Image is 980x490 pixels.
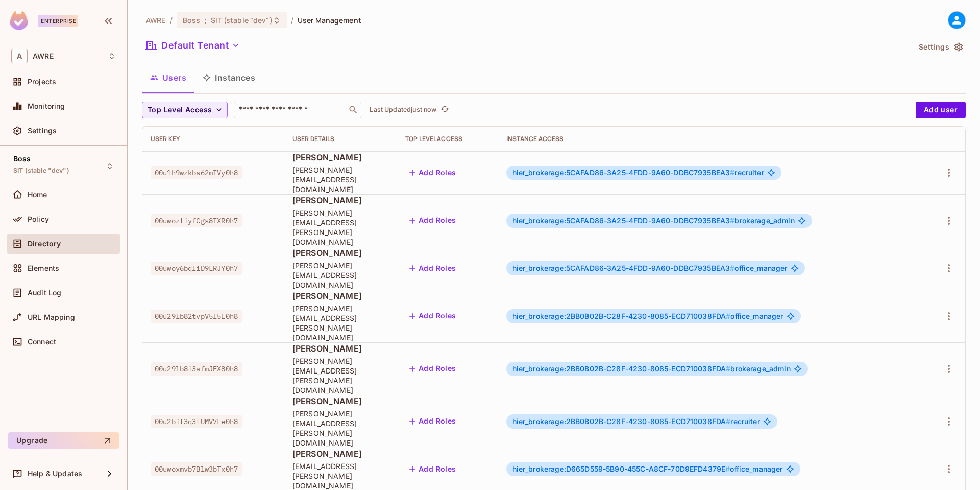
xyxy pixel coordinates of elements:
span: 00uwoy6bqliD9LRJY0h7 [151,262,242,275]
span: 00uwoxmvb7Blw3bTx0h7 [151,462,242,476]
span: [PERSON_NAME][EMAIL_ADDRESS][PERSON_NAME][DOMAIN_NAME] [292,208,389,247]
span: URL Mapping [28,313,75,321]
span: recruiter [512,169,764,177]
span: Click to refresh data [436,104,451,116]
span: recruiter [512,417,760,426]
div: Enterprise [38,15,78,27]
span: [PERSON_NAME][EMAIL_ADDRESS][DOMAIN_NAME] [292,261,389,290]
button: Upgrade [8,432,119,449]
button: Add Roles [405,213,460,229]
div: User Key [151,135,276,143]
span: # [726,417,730,426]
img: SReyMgAAAABJRU5ErkJggg== [10,11,28,30]
span: [PERSON_NAME] [292,247,389,259]
span: hier_brokerage:5CAFAD86-3A25-4FDD-9A60-DDBC7935BEA3 [512,216,735,225]
span: Settings [28,127,57,135]
span: office_manager [512,264,788,272]
button: Add Roles [405,461,460,477]
span: [PERSON_NAME] [292,195,389,206]
button: Instances [194,65,263,90]
span: [PERSON_NAME] [292,343,389,354]
span: # [726,312,730,320]
span: # [730,216,734,225]
span: # [726,364,730,373]
span: Home [28,191,47,199]
span: 00u2bit3q3tUMV7Le0h8 [151,415,242,428]
span: Monitoring [28,102,65,110]
span: User Management [298,15,361,25]
span: 00u1h9wzkbs62mIVy0h8 [151,166,242,179]
span: A [11,49,28,63]
div: Top Level Access [405,135,490,143]
li: / [291,15,293,25]
span: Directory [28,240,61,248]
span: Policy [28,215,49,223]
span: [PERSON_NAME][EMAIL_ADDRESS][PERSON_NAME][DOMAIN_NAME] [292,356,389,395]
button: Add Roles [405,413,460,430]
span: Projects [28,78,56,86]
span: office_manager [512,312,783,320]
p: Last Updated just now [370,106,436,114]
button: refresh [438,104,451,116]
span: office_manager [512,465,783,473]
button: Add Roles [405,361,460,377]
span: Connect [28,338,56,346]
span: hier_brokerage:2BB0B02B-C28F-4230-8085-ECD710038FDA [512,364,731,373]
span: Workspace: AWRE [33,52,54,60]
span: [PERSON_NAME] [292,395,389,407]
button: Add Roles [405,165,460,181]
span: [PERSON_NAME][EMAIL_ADDRESS][PERSON_NAME][DOMAIN_NAME] [292,409,389,448]
li: / [170,15,173,25]
span: SIT (stable "dev") [13,167,69,175]
span: brokerage_admin [512,217,795,225]
span: 00u29lb8i3afmJEX80h8 [151,362,242,376]
button: Add user [916,102,966,118]
button: Users [142,65,194,90]
button: Top Level Access [142,102,228,118]
span: : [204,16,207,25]
span: [PERSON_NAME] [292,290,389,301]
div: User Details [292,135,389,143]
span: Boss [13,155,31,163]
span: Audit Log [28,289,61,297]
span: 00uwoztiyfCgs8IXR0h7 [151,214,242,227]
span: hier_brokerage:5CAFAD86-3A25-4FDD-9A60-DDBC7935BEA3 [512,168,735,177]
span: SIT (stable "dev") [211,15,272,25]
button: Add Roles [405,308,460,324]
span: refresh [440,105,449,115]
span: [PERSON_NAME] [292,448,389,459]
span: brokerage_admin [512,365,791,373]
span: Help & Updates [28,470,82,478]
button: Settings [915,39,966,55]
button: Add Roles [405,260,460,276]
span: hier_brokerage:5CAFAD86-3A25-4FDD-9A60-DDBC7935BEA3 [512,264,735,272]
span: [PERSON_NAME][EMAIL_ADDRESS][DOMAIN_NAME] [292,165,389,194]
span: [PERSON_NAME][EMAIL_ADDRESS][PERSON_NAME][DOMAIN_NAME] [292,304,389,342]
span: hier_brokerage:2BB0B02B-C28F-4230-8085-ECD710038FDA [512,312,731,320]
span: Boss [183,15,201,25]
span: Top Level Access [148,104,212,116]
span: [PERSON_NAME] [292,152,389,163]
span: # [730,264,734,272]
span: # [730,168,734,177]
span: the active workspace [146,15,166,25]
span: hier_brokerage:D665D559-5B90-455C-A8CF-70D9EFD4379E [512,464,730,473]
div: Instance Access [506,135,914,143]
button: Default Tenant [142,37,244,54]
span: 00u29lb82tvpV5I5E0h8 [151,310,242,323]
span: hier_brokerage:2BB0B02B-C28F-4230-8085-ECD710038FDA [512,417,731,426]
span: # [725,464,730,473]
span: Elements [28,264,59,272]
